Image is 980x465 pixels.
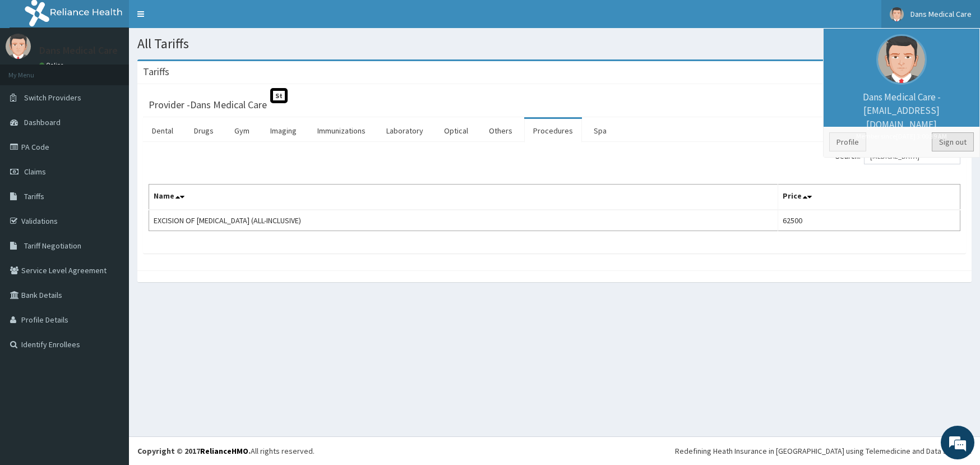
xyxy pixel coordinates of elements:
[137,36,972,51] h1: All Tariffs
[137,446,251,456] strong: Copyright © 2017 .
[270,88,288,103] span: St
[524,119,582,142] a: Procedures
[39,61,66,69] a: Online
[585,119,616,142] a: Spa
[261,119,306,142] a: Imaging
[143,119,182,142] a: Dental
[149,100,267,110] h3: Provider - Dans Medical Care
[143,67,169,77] h3: Tariffs
[185,119,223,142] a: Drugs
[377,119,432,142] a: Laboratory
[890,7,904,21] img: User Image
[778,210,960,231] td: 62500
[24,167,46,177] span: Claims
[829,131,974,141] small: Member since [DATE] 3:00:39 AM
[225,119,258,142] a: Gym
[65,141,155,255] span: We're online!
[6,34,31,59] img: User Image
[39,45,118,56] p: Dans Medical Care
[435,119,477,142] a: Optical
[184,6,211,33] div: Minimize live chat window
[58,63,188,77] div: Chat with us now
[876,34,927,85] img: User Image
[149,210,778,231] td: EXCISION OF [MEDICAL_DATA] (ALL-INCLUSIVE)
[21,56,45,84] img: d_794563401_company_1708531726252_794563401
[129,436,980,465] footer: All rights reserved.
[308,119,375,142] a: Immunizations
[675,445,972,457] div: Redefining Heath Insurance in [GEOGRAPHIC_DATA] using Telemedicine and Data Science!
[829,90,974,141] p: Dans Medical Care - [EMAIL_ADDRESS][DOMAIN_NAME]
[24,241,81,251] span: Tariff Negotiation
[149,185,778,210] th: Name
[24,117,61,127] span: Dashboard
[24,191,44,201] span: Tariffs
[6,306,214,346] textarea: Type your message and hit 'Enter'
[480,119,521,142] a: Others
[932,132,974,151] a: Sign out
[829,132,866,151] a: Profile
[200,446,248,456] a: RelianceHMO
[778,185,960,210] th: Price
[24,93,81,103] span: Switch Providers
[910,9,972,19] span: Dans Medical Care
